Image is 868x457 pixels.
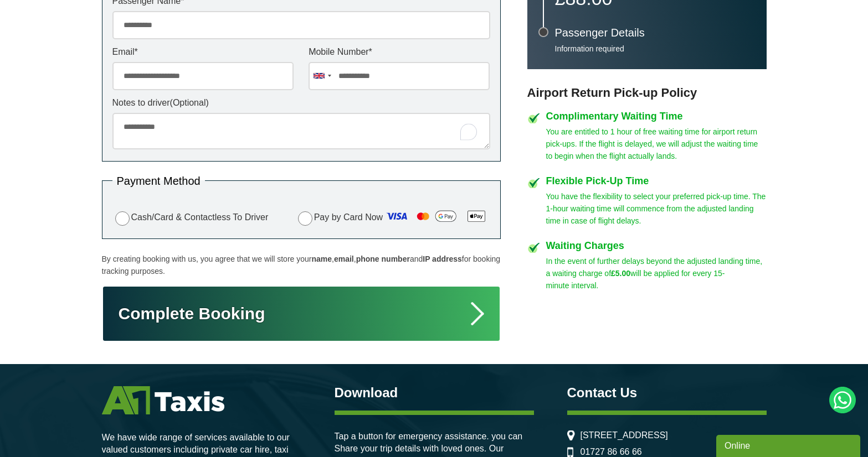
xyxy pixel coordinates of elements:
[581,447,642,457] a: 01727 86 66 66
[112,210,269,226] label: Cash/Card & Contactless To Driver
[546,126,767,162] p: You are entitled to 1 hour of free waiting time for airport return pick-ups. If the flight is del...
[546,241,767,251] h4: Waiting Charges
[423,255,462,263] strong: IP address
[546,176,767,186] h4: Flexible Pick-Up Time
[115,211,130,226] input: Cash/Card & Contactless To Driver
[716,433,862,457] iframe: chat widget
[102,285,501,342] button: Complete Booking
[102,386,224,414] img: A1 Taxis St Albans
[611,269,630,278] strong: £5.00
[334,255,354,263] strong: email
[546,255,767,292] p: In the event of further delays beyond the adjusted landing time, a waiting charge of will be appl...
[546,190,767,227] p: You have the flexibility to select your preferred pick-up time. The 1-hour waiting time will comm...
[567,386,767,399] h3: Contact Us
[170,98,209,107] span: (Optional)
[295,207,490,228] label: Pay by Card Now
[102,253,501,277] p: By creating booking with us, you agree that we will store your , , and for booking tracking purpo...
[555,44,756,54] p: Information required
[555,27,756,38] h3: Passenger Details
[112,48,294,56] label: Email
[309,48,490,56] label: Mobile Number
[309,63,335,90] div: United Kingdom: +44
[298,211,312,226] input: Pay by Card Now
[112,175,205,186] legend: Payment Method
[546,111,767,121] h4: Complimentary Waiting Time
[567,430,767,440] li: [STREET_ADDRESS]
[112,98,490,107] label: Notes to driver
[527,86,767,100] h3: Airport Return Pick-up Policy
[356,255,410,263] strong: phone number
[335,386,534,399] h3: Download
[311,255,332,263] strong: name
[112,113,490,149] textarea: To enrich screen reader interactions, please activate Accessibility in Grammarly extension settings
